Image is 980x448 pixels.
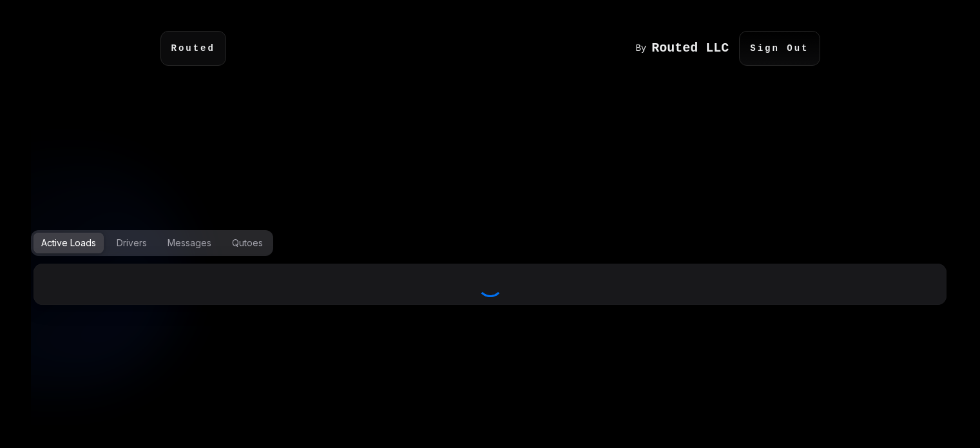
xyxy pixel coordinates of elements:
code: Sign Out [750,42,809,55]
p: Sign Out [739,31,820,66]
a: By Routed LLC [635,42,739,55]
div: Messages [168,237,211,249]
div: Options [31,230,273,256]
div: Options [31,230,949,256]
div: Qutoes [232,237,263,249]
code: Routed [171,42,215,55]
div: Drivers [117,237,147,249]
div: Active Loads [41,237,96,249]
div: Loading [41,271,939,297]
h1: Routed LLC [651,42,729,55]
